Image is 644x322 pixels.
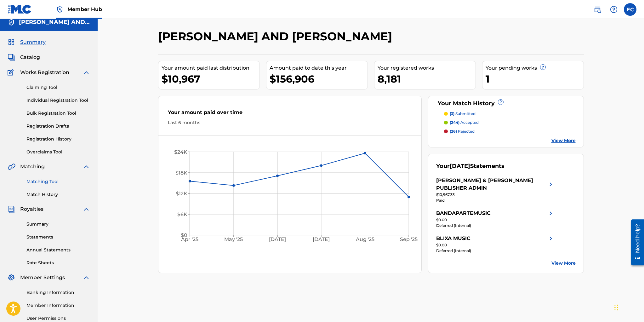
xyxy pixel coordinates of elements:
[378,72,476,86] div: 8,181
[450,120,459,125] span: (244)
[450,111,454,116] span: (3)
[436,162,504,170] div: Your Statements
[26,97,90,104] a: Individual Registration Tool
[8,19,15,26] img: Accounts
[436,223,555,228] div: Deferred (Internal)
[8,38,15,46] img: Summary
[436,235,555,254] a: BLIXA MUSICright chevron icon$0.00Deferred (Internal)
[436,198,555,203] div: Paid
[624,3,636,16] div: User Menu
[26,247,90,253] a: Annual Statements
[436,192,555,198] div: $10,967.33
[400,237,418,243] tspan: Sep '25
[83,205,90,213] img: expand
[181,237,198,243] tspan: Apr '25
[610,6,618,13] img: help
[20,69,69,76] span: Works Registration
[486,64,584,72] div: Your pending works
[162,72,259,86] div: $10,967
[26,289,90,296] a: Banking Information
[594,6,601,13] img: search
[26,302,90,309] a: Member Information
[270,72,368,86] div: $156,906
[444,120,576,125] a: (244) accepted
[67,6,102,13] span: Member Hub
[614,298,618,317] div: Drag
[450,129,457,134] span: (26)
[83,69,90,76] img: expand
[8,5,32,14] img: MLC Logo
[436,242,555,248] div: $0.00
[540,65,545,70] span: ?
[168,119,412,126] div: Last 6 months
[356,237,374,243] tspan: Aug '25
[444,111,576,117] a: (3) submitted
[26,178,90,185] a: Matching Tool
[436,210,555,228] a: BANDAPARTEMUSICright chevron icon$0.00Deferred (Internal)
[177,211,187,217] tspan: $6K
[551,137,576,144] a: View More
[175,170,187,176] tspan: $18K
[20,38,46,46] span: Summary
[181,232,187,238] tspan: $0
[626,217,644,267] iframe: Resource Center
[269,237,286,243] tspan: [DATE]
[8,54,15,61] img: Catalog
[19,19,90,26] h5: COHEN AND COHEN
[168,109,412,119] div: Your amount paid over time
[450,129,475,134] p: rejected
[378,64,476,72] div: Your registered works
[20,274,65,281] span: Member Settings
[607,3,620,16] div: Help
[613,292,644,322] iframe: Chat Widget
[8,274,15,281] img: Member Settings
[8,38,46,46] a: SummarySummary
[26,315,90,322] a: User Permissions
[486,72,584,86] div: 1
[547,177,555,192] img: right chevron icon
[436,248,555,254] div: Deferred (Internal)
[224,237,243,243] tspan: May '25
[450,163,470,170] span: [DATE]
[26,221,90,227] a: Summary
[26,123,90,129] a: Registration Drafts
[26,84,90,91] a: Claiming Tool
[26,191,90,198] a: Match History
[547,210,555,217] img: right chevron icon
[8,205,15,213] img: Royalties
[26,149,90,155] a: Overclaims Tool
[162,64,259,72] div: Your amount paid last distribution
[83,163,90,170] img: expand
[174,149,187,155] tspan: $24K
[56,6,64,13] img: Top Rightsholder
[436,235,470,242] div: BLIXA MUSIC
[26,136,90,142] a: Registration History
[20,205,43,213] span: Royalties
[20,54,40,61] span: Catalog
[158,29,395,43] h2: [PERSON_NAME] AND [PERSON_NAME]
[176,191,187,197] tspan: $12K
[8,54,40,61] a: CatalogCatalog
[8,69,16,76] img: Works Registration
[591,3,604,16] a: Public Search
[83,274,90,281] img: expand
[436,177,555,203] a: [PERSON_NAME] & [PERSON_NAME] PUBLISHER ADMINright chevron icon$10,967.33Paid
[313,237,330,243] tspan: [DATE]
[444,129,576,134] a: (26) rejected
[547,235,555,242] img: right chevron icon
[551,260,576,267] a: View More
[436,177,547,192] div: [PERSON_NAME] & [PERSON_NAME] PUBLISHER ADMIN
[436,99,576,108] div: Your Match History
[450,120,479,125] p: accepted
[26,110,90,117] a: Bulk Registration Tool
[436,210,491,217] div: BANDAPARTEMUSIC
[498,100,503,105] span: ?
[270,64,368,72] div: Amount paid to date this year
[8,163,15,170] img: Matching
[20,163,45,170] span: Matching
[436,217,555,223] div: $0.00
[26,260,90,266] a: Rate Sheets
